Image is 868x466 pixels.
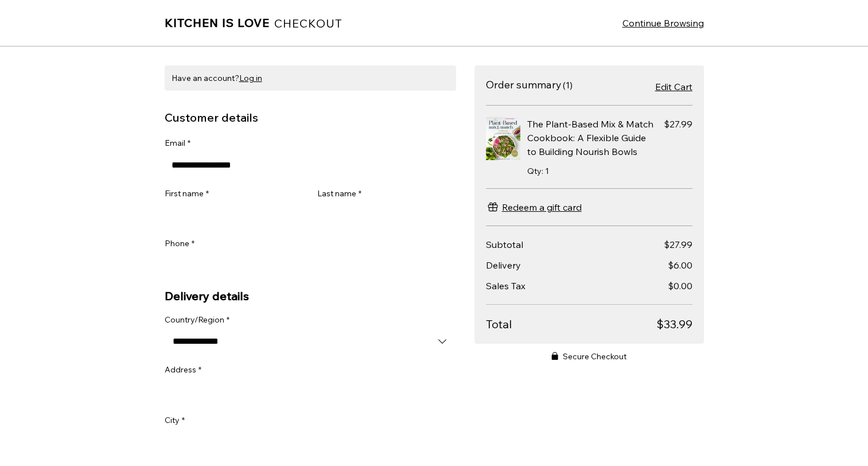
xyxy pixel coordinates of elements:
[165,14,270,32] a: Kitchen is Love
[165,254,449,277] input: Phone
[486,239,523,250] span: Subtotal
[165,415,185,426] label: City
[622,16,704,30] a: Continue Browsing
[664,239,692,250] span: $27.99
[502,200,582,214] span: Redeem a gift card
[486,280,526,292] span: Sales Tax
[486,117,520,160] img: The Plant-Based Mix & Match Cookbook: A Flexible Guide to Building Nourish Bowls
[486,78,562,91] h2: Order summary
[317,188,361,200] label: Last name
[527,166,549,176] span: Qty: 1
[527,118,653,157] span: The Plant-Based Mix & Match Cookbook: A Flexible Guide to Building Nourish Bowls
[486,316,656,332] span: Total
[668,280,692,292] span: $0.00
[486,106,692,189] ul: Items
[551,352,558,360] svg: Secure Checkout
[165,110,258,125] h2: Customer details
[165,364,201,376] label: Address
[274,16,342,30] h1: CHECKOUT
[165,289,456,303] h2: Delivery details
[165,238,194,250] label: Phone
[563,351,626,362] span: Secure Checkout
[656,316,692,332] span: $33.99
[165,314,229,326] label: Country/Region
[486,238,692,332] section: Total due breakdown
[165,154,449,177] input: Email
[486,259,521,271] span: Delivery
[165,431,449,454] input: City
[172,73,262,83] span: Have an account?
[317,204,449,227] input: Last name
[486,200,582,214] button: Redeem a gift card
[655,80,692,94] a: Edit Cart
[165,188,209,200] label: First name
[664,117,692,131] span: Price $27.99
[239,72,262,84] button: Log in
[165,138,190,149] label: Email
[165,204,297,227] input: First name
[668,259,692,271] span: $6.00
[563,79,573,91] span: Number of items 1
